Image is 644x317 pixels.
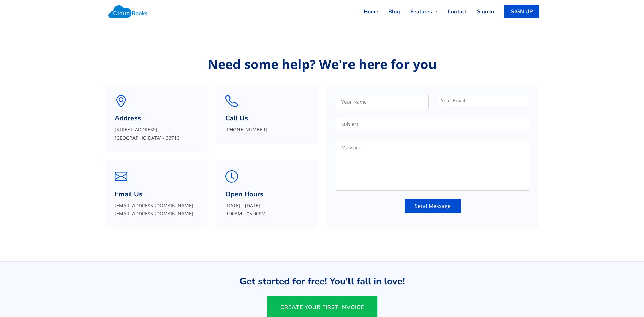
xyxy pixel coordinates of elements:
[174,277,470,286] h3: Get started for free! You'll fall in love!
[504,5,539,18] a: SIGN UP
[105,57,539,71] p: Need some help? We're here for you
[225,202,308,218] p: [DATE] - [DATE] 9:00AM - 05:00PM
[378,4,400,19] a: Blog
[438,4,467,19] a: Contact
[410,8,432,16] span: Features
[115,190,197,198] h3: Email Us
[280,304,364,311] span: CREATE YOUR FIRST INVOICE
[437,95,529,106] input: Your Email
[225,126,308,134] p: [PHONE_NUMBER]
[400,4,438,19] a: Features
[354,4,378,19] a: Home
[336,117,529,131] input: Subject
[467,4,494,19] a: Sign In
[225,190,308,198] h3: Open Hours
[115,114,197,122] h3: Address
[336,95,429,109] input: Your Name
[225,114,308,122] h3: Call Us
[105,2,151,22] img: Cloudbooks Logo
[405,199,461,213] button: Send Message
[115,202,197,218] p: [EMAIL_ADDRESS][DOMAIN_NAME] [EMAIL_ADDRESS][DOMAIN_NAME]
[115,126,197,142] p: [STREET_ADDRESS] [GEOGRAPHIC_DATA] - 33716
